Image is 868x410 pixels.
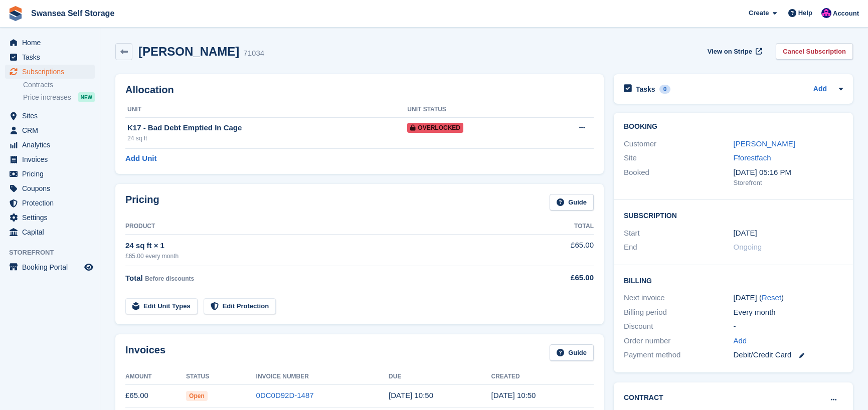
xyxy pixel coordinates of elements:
[734,243,762,251] span: Ongoing
[798,8,812,18] span: Help
[5,138,95,152] a: menu
[5,211,95,225] a: menu
[22,225,82,239] span: Capital
[186,391,208,401] span: Open
[749,8,769,18] span: Create
[22,181,82,195] span: Coupons
[125,369,186,385] th: Amount
[125,274,143,282] span: Total
[125,252,532,261] div: £65.00 every month
[22,260,82,274] span: Booking Portal
[125,102,407,118] th: Unit
[532,219,594,235] th: Total
[22,138,82,152] span: Analytics
[127,122,407,134] div: K17 - Bad Debt Emptied In Cage
[5,109,95,123] a: menu
[734,349,843,361] div: Debit/Credit Card
[734,153,771,162] a: Fforestfach
[734,139,795,148] a: [PERSON_NAME]
[734,178,843,188] div: Storefront
[624,123,843,131] h2: Booking
[5,225,95,239] a: menu
[256,369,389,385] th: Invoice Number
[704,43,764,60] a: View on Stripe
[125,384,186,407] td: £65.00
[624,392,663,403] h2: Contract
[22,167,82,181] span: Pricing
[138,45,239,58] h2: [PERSON_NAME]
[27,5,118,22] a: Swansea Self Storage
[5,50,95,64] a: menu
[186,369,256,385] th: Status
[407,102,543,118] th: Unit Status
[813,84,827,95] a: Add
[83,261,95,273] a: Preview store
[256,391,314,399] a: 0DC0D92D-1487
[734,335,747,347] a: Add
[491,391,536,399] time: 2025-09-06 09:50:52 UTC
[125,240,532,252] div: 24 sq ft × 1
[532,272,594,284] div: £65.00
[22,50,82,64] span: Tasks
[762,293,781,302] a: Reset
[5,36,95,50] a: menu
[532,234,594,266] td: £65.00
[22,211,82,225] span: Settings
[734,228,757,239] time: 2025-02-04 01:00:00 UTC
[22,196,82,210] span: Protection
[389,391,433,399] time: 2025-10-06 09:50:23 UTC
[624,307,734,318] div: Billing period
[5,152,95,166] a: menu
[9,248,100,258] span: Storefront
[78,92,95,102] div: NEW
[624,167,734,188] div: Booked
[550,344,594,361] a: Guide
[125,344,165,361] h2: Invoices
[125,153,156,164] a: Add Unit
[550,194,594,211] a: Guide
[23,92,95,103] a: Price increases NEW
[624,242,734,253] div: End
[23,80,95,90] a: Contracts
[776,43,853,60] a: Cancel Subscription
[491,369,594,385] th: Created
[243,48,264,59] div: 71034
[624,152,734,164] div: Site
[22,65,82,79] span: Subscriptions
[624,349,734,361] div: Payment method
[624,228,734,239] div: Start
[204,298,276,315] a: Edit Protection
[5,167,95,181] a: menu
[5,181,95,195] a: menu
[5,65,95,79] a: menu
[125,298,198,315] a: Edit Unit Types
[22,36,82,50] span: Home
[624,275,843,285] h2: Billing
[659,85,671,94] div: 0
[624,335,734,347] div: Order number
[734,167,843,178] div: [DATE] 05:16 PM
[127,134,407,143] div: 24 sq ft
[23,93,71,102] span: Price increases
[407,123,463,133] span: Overlocked
[22,123,82,137] span: CRM
[389,369,491,385] th: Due
[22,152,82,166] span: Invoices
[22,109,82,123] span: Sites
[734,292,843,304] div: [DATE] ( )
[624,210,843,220] h2: Subscription
[821,8,831,18] img: Donna Davies
[636,85,655,94] h2: Tasks
[125,219,532,235] th: Product
[833,9,859,19] span: Account
[734,321,843,332] div: -
[5,260,95,274] a: menu
[624,321,734,332] div: Discount
[8,6,23,21] img: stora-icon-8386f47178a22dfd0bd8f6a31ec36ba5ce8667c1dd55bd0f319d3a0aa187defe.svg
[5,196,95,210] a: menu
[125,194,159,211] h2: Pricing
[734,307,843,318] div: Every month
[5,123,95,137] a: menu
[708,47,752,57] span: View on Stripe
[624,138,734,150] div: Customer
